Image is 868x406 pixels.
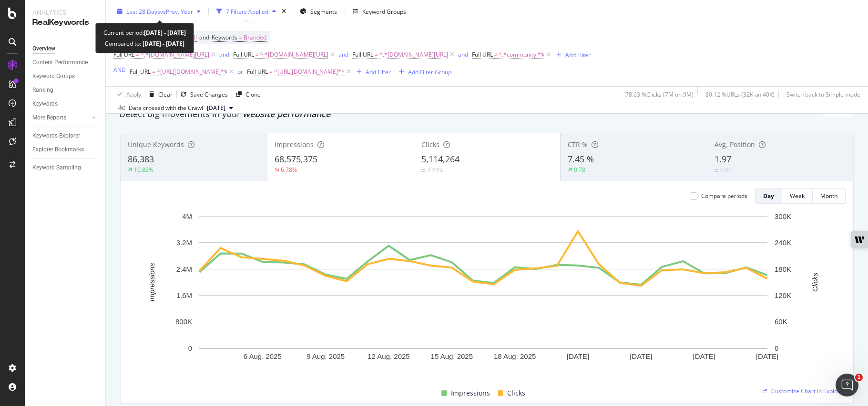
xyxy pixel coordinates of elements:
div: Compare periods [701,192,747,200]
div: 4.24% [427,166,443,174]
span: and [199,33,209,41]
text: 300K [775,212,791,220]
text: [DATE] [693,352,715,360]
span: ^[URL][DOMAIN_NAME]*$ [274,65,345,79]
div: Day [763,192,774,200]
div: More Reports [32,113,66,123]
div: Explorer Bookmarks [32,145,84,155]
text: 18 Aug. 2025 [494,352,536,360]
a: Keyword Sampling [32,163,99,173]
div: Keywords [32,99,58,109]
span: = [269,68,273,76]
span: ≠ [136,50,139,59]
button: and [338,50,348,59]
span: Clicks [507,387,525,399]
span: Branded [244,31,266,44]
button: Add Filter [552,49,591,60]
text: 3.2M [176,238,192,247]
span: Unique Keywords [128,140,184,149]
b: [DATE] - [DATE] [144,29,186,37]
span: Full URL [233,50,254,59]
div: Switch back to Simple mode [786,90,860,98]
span: Impressions [451,387,490,399]
span: ^.*community.*$ [499,48,544,61]
div: 10.83% [134,166,153,174]
div: and [458,50,468,59]
a: Keyword Groups [32,71,99,81]
button: Switch back to Simple mode [783,87,860,102]
div: Data crossed with the Crawl [129,104,203,112]
span: 86,383 [128,153,154,165]
div: AND [113,66,126,74]
div: Keyword Groups [32,71,75,81]
div: Keyword Sampling [32,163,81,173]
span: Impressions [275,140,314,149]
div: Clone [245,90,261,98]
button: Segments [296,4,341,19]
div: Apply [126,90,141,98]
span: ≠ [375,50,378,59]
a: Overview [32,44,99,54]
span: Last 28 Days [126,7,160,15]
span: CTR % [568,140,588,149]
span: = [239,33,242,41]
text: 60K [775,317,787,326]
button: Keyword Groups [349,4,410,19]
text: 12 Aug. 2025 [368,352,409,360]
div: Clear [158,90,173,98]
text: 120K [775,291,791,299]
span: 2025 Aug. 29th [207,104,225,112]
text: Clicks [811,272,819,291]
text: 2.4M [176,265,192,273]
span: ^.*[DOMAIN_NAME][URL] [379,48,448,61]
span: 1.97 [715,153,731,165]
button: and [219,50,229,59]
a: More Reports [32,113,89,123]
div: Keyword Groups [362,7,406,15]
text: Impressions [148,263,156,301]
text: [DATE] [567,352,589,360]
button: Day [755,188,782,204]
text: 800K [175,317,192,326]
span: Full URL [130,68,151,76]
span: Segments [310,7,337,15]
span: ≠ [494,50,498,59]
button: Last 28 DaysvsPrev. Year [113,4,204,19]
span: Full URL [113,50,134,59]
text: 1.6M [176,291,192,299]
div: Content Performance [32,58,88,68]
div: 80.12 % URLs ( 32K on 40K ) [705,90,775,98]
span: = [152,68,155,76]
button: Add Filter Group [395,66,451,78]
iframe: Intercom live chat [836,374,858,396]
span: Clicks [421,140,439,149]
text: [DATE] [756,352,778,360]
div: or [237,68,243,76]
span: 68,575,375 [275,153,317,165]
div: Add Filter [565,50,591,59]
text: 240K [775,238,791,247]
a: Keywords [32,99,99,109]
span: 1 [855,374,863,381]
div: Add Filter Group [408,68,451,76]
span: Full URL [352,50,373,59]
div: Add Filter [366,68,391,76]
span: ^.*[DOMAIN_NAME][URL] [141,48,209,61]
span: ^.*[DOMAIN_NAME][URL] [260,48,328,61]
text: [DATE] [630,352,652,360]
span: ^[URL][DOMAIN_NAME]*$ [157,65,227,79]
button: Clone [232,87,261,102]
text: 6 Aug. 2025 [244,352,282,360]
div: 7 Filters Applied [226,7,268,15]
div: Save Changes [190,90,228,98]
a: Customize Chart in Explorer [762,387,846,395]
span: Avg. Position [715,140,755,149]
div: Month [820,192,837,200]
button: Clear [145,87,173,102]
button: Month [813,188,846,204]
a: Content Performance [32,58,99,68]
button: Apply [113,87,141,102]
text: 0 [775,344,778,352]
